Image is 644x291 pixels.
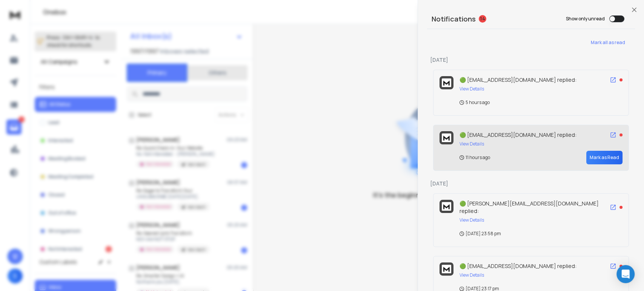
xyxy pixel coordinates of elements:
h3: Notifications [432,14,476,24]
p: 11 hours ago [460,155,490,161]
span: 🟢 [EMAIL_ADDRESS][DOMAIN_NAME] replied: [460,131,576,138]
button: View Details [460,217,484,223]
button: View Details [460,141,484,147]
p: [DATE] 23:58 pm [460,231,501,237]
span: 🟢 [EMAIL_ADDRESS][DOMAIN_NAME] replied: [460,262,576,270]
span: Mark all as read [591,40,625,46]
p: [DATE] [430,56,632,64]
button: Mark as Read [586,151,622,164]
button: Mark all as read [581,35,635,50]
span: 🟢 [EMAIL_ADDRESS][DOMAIN_NAME] replied: [460,76,576,83]
label: Show only unread [566,16,605,22]
img: logo [442,202,451,211]
p: [DATE] [430,180,632,187]
div: Open Intercom Messenger [616,265,635,283]
img: logo [442,133,451,142]
span: 🟢 [PERSON_NAME][EMAIL_ADDRESS][DOMAIN_NAME] replied: [460,200,599,214]
span: 14 [479,15,486,23]
button: View Details [460,86,484,92]
img: logo [442,265,451,273]
button: View Details [460,272,484,278]
img: logo [442,78,451,87]
p: 5 hours ago [460,100,490,106]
